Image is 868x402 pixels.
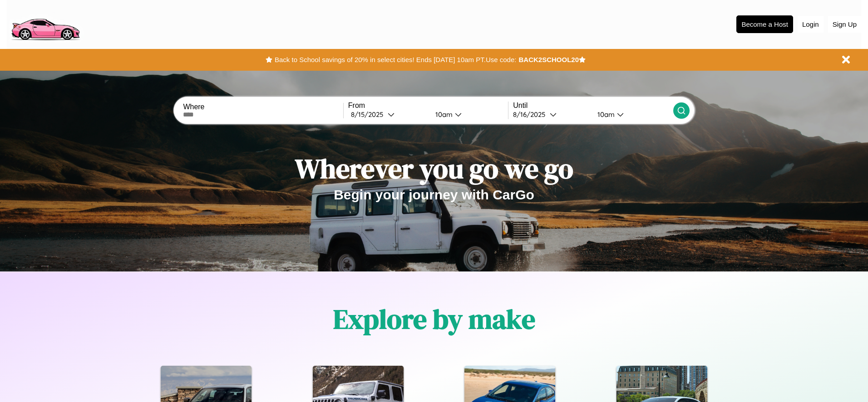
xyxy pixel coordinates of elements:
button: Sign Up [828,16,861,33]
button: Back to School savings of 20% in select cities! Ends [DATE] 10am PT.Use code: [272,53,518,66]
div: 8 / 15 / 2025 [351,110,388,119]
button: Become a Host [736,15,793,33]
label: Until [513,102,673,110]
div: 8 / 16 / 2025 [513,110,550,119]
button: 10am [590,110,673,119]
div: 10am [593,110,617,119]
b: BACK2SCHOOL20 [518,56,579,63]
button: 8/15/2025 [348,110,428,119]
h1: Explore by make [333,300,535,338]
button: Login [798,16,824,33]
button: 10am [428,110,508,119]
div: 10am [431,110,455,119]
img: logo [7,5,84,43]
label: From [348,102,508,110]
label: Where [183,103,343,111]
